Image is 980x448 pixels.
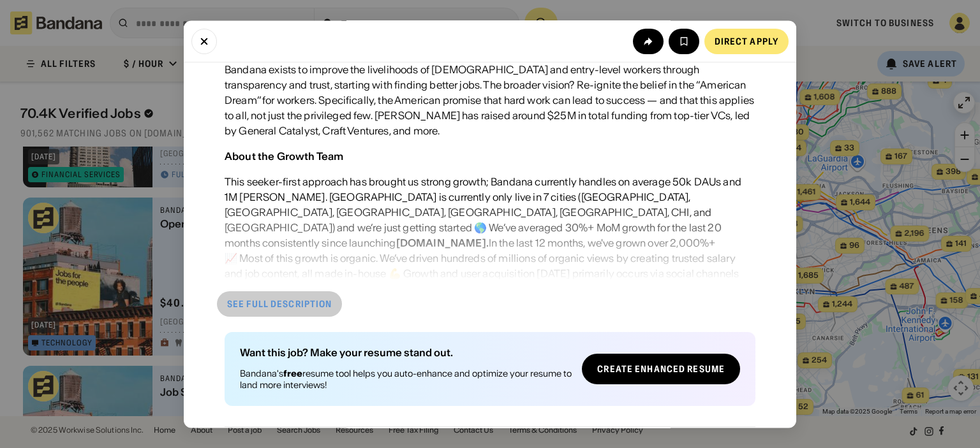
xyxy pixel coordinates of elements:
div: Bandana's resume tool helps you auto-enhance and optimize your resume to land more interviews! [240,368,572,391]
div: Bandana exists to improve the livelihoods of [DEMOGRAPHIC_DATA] and entry-level workers through t... [225,62,755,138]
div: See full description [227,300,332,308]
div: Want this job? Make your resume stand out. [240,347,572,358]
div: Direct Apply [715,36,778,45]
div: Create Enhanced Resume [597,365,725,373]
div: [DOMAIN_NAME]. [396,236,489,249]
b: free [283,368,302,379]
div: About the Growth Team [225,150,343,163]
div: This seeker-first approach has brought us strong growth; Bandana currently handles on average 50k... [225,174,755,312]
button: Close [191,28,217,54]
